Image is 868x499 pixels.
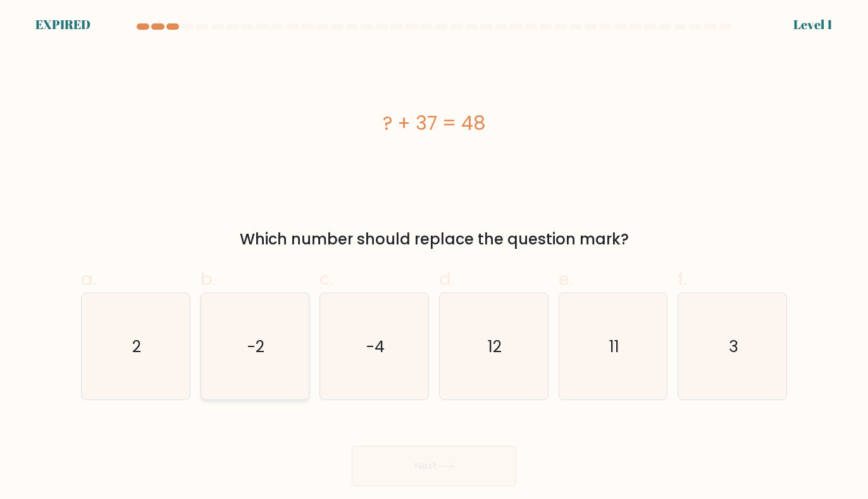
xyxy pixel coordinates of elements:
div: Level 1 [793,15,833,34]
span: c. [319,267,333,291]
div: EXPIRED [35,15,90,34]
text: 3 [729,335,738,357]
span: b. [201,267,216,291]
text: 2 [132,335,141,357]
span: a. [81,267,96,291]
text: 11 [609,335,619,357]
div: Which number should replace the question mark? [89,228,779,251]
text: 12 [488,335,502,357]
text: -2 [247,335,264,357]
text: -4 [366,335,385,357]
div: ? + 37 = 48 [81,109,787,137]
span: f. [678,267,686,291]
span: e. [559,267,573,291]
span: d. [439,267,454,291]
